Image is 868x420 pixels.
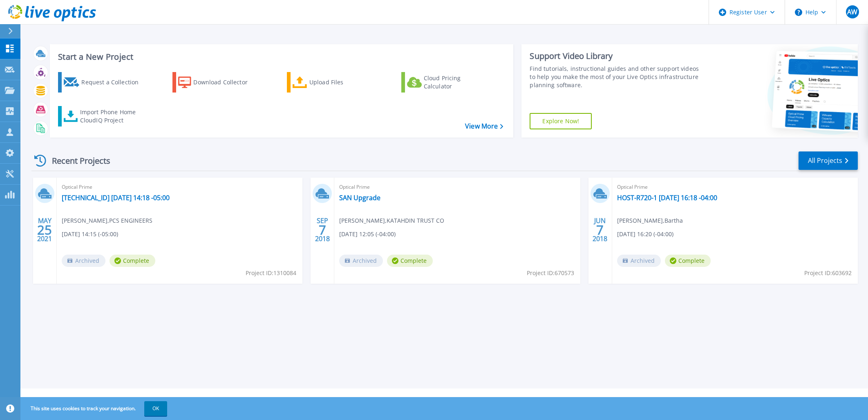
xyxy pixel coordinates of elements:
[315,215,330,245] div: SEP 2018
[58,52,503,61] h3: Start a New Project
[80,108,144,124] div: Import Phone Home CloudIQ Project
[193,74,259,90] div: Download Collector
[37,226,52,233] span: 25
[617,194,717,202] a: HOST-R720-1 [DATE] 16:18 -04:00
[596,226,604,233] span: 7
[339,255,383,267] span: Archived
[339,194,380,202] a: SAN Upgrade
[804,269,852,278] span: Project ID: 603692
[144,401,167,416] button: OK
[530,51,702,61] div: Support Video Library
[527,269,574,278] span: Project ID: 670573
[62,230,118,239] span: [DATE] 14:15 (-05:00)
[424,74,489,90] div: Cloud Pricing Calculator
[62,255,105,267] span: Archived
[339,230,396,239] span: [DATE] 12:05 (-04:00)
[309,74,375,90] div: Upload Files
[401,72,492,93] a: Cloud Pricing Calculator
[62,183,298,192] span: Optical Prime
[387,255,433,267] span: Complete
[246,269,296,278] span: Project ID: 1310084
[617,230,673,239] span: [DATE] 16:20 (-04:00)
[319,226,326,233] span: 7
[617,255,661,267] span: Archived
[617,216,683,225] span: [PERSON_NAME] , Bartha
[465,122,503,130] a: View More
[172,72,264,93] a: Download Collector
[847,9,857,15] span: AW
[592,215,608,245] div: JUN 2018
[339,183,575,192] span: Optical Prime
[339,216,444,225] span: [PERSON_NAME] , KATAHDIN TRUST CO
[31,151,121,171] div: Recent Projects
[62,216,152,225] span: [PERSON_NAME] , PCS ENGINEERS
[110,255,155,267] span: Complete
[22,401,167,416] span: This site uses cookies to track your navigation.
[530,65,702,89] div: Find tutorials, instructional guides and other support videos to help you make the most of your L...
[37,215,52,245] div: MAY 2021
[617,183,853,192] span: Optical Prime
[62,194,170,202] a: [TECHNICAL_ID] [DATE] 14:18 -05:00
[58,72,149,93] a: Request a Collection
[530,113,592,129] a: Explore Now!
[799,151,858,170] a: All Projects
[287,72,378,93] a: Upload Files
[665,255,711,267] span: Complete
[81,74,147,90] div: Request a Collection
